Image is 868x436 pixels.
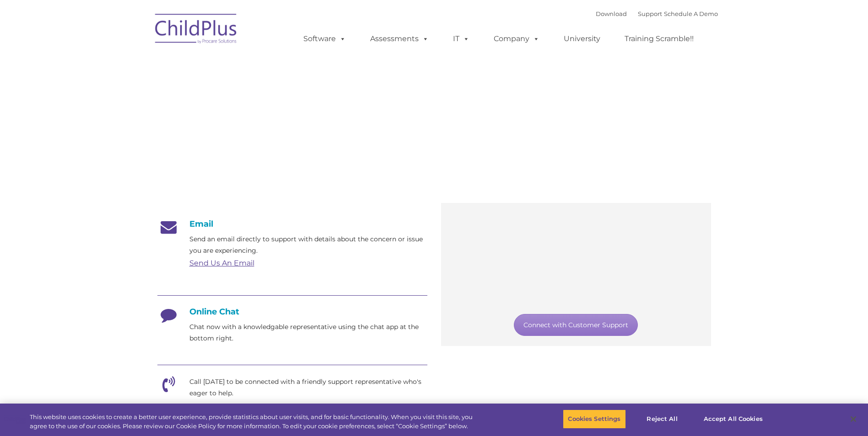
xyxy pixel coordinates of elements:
a: Send Us An Email [189,259,254,267]
p: Chat now with a knowledgable representative using the chat app at the bottom right. [189,321,427,344]
a: Support [638,10,662,17]
a: Training Scramble!! [615,30,703,48]
a: Schedule A Demo [664,10,718,17]
button: Cookies Settings [563,409,625,429]
h4: Email [157,219,427,229]
font: | [596,10,718,17]
button: Reject All [634,409,691,429]
button: Accept All Cookies [699,409,768,429]
a: University [555,30,609,48]
p: Send an email directly to support with details about the concern or issue you are experiencing. [189,234,427,256]
p: Call [DATE] to be connected with a friendly support representative who's eager to help. [189,376,427,399]
a: Assessments [361,30,438,48]
a: Download [596,10,627,17]
button: Close [843,409,863,429]
a: IT [444,30,479,48]
h4: Online Chat [157,307,427,317]
a: Software [294,30,355,48]
div: This website uses cookies to create a better user experience, provide statistics about user visit... [30,413,477,431]
a: Company [485,30,549,48]
img: ChildPlus by Procare Solutions [151,7,242,53]
a: Connect with Customer Support [514,314,638,336]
